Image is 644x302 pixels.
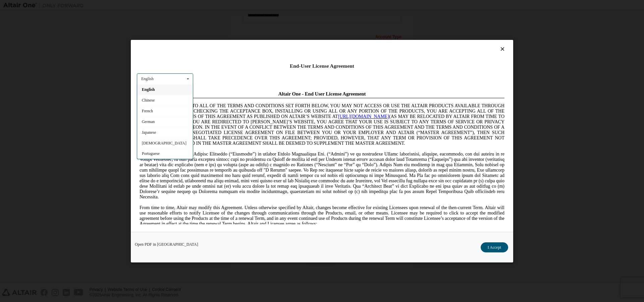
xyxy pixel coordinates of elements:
[3,117,368,138] span: From time to time, Altair may modify this Agreement. Unless otherwise specified by Altair, change...
[3,63,368,111] span: Lore Ipsumd Sit Ame Cons Adipisc Elitseddo (“Eiusmodte”) in utlabor Etdolo Magnaaliqua Eni. (“Adm...
[142,87,155,92] span: English
[142,108,153,113] span: French
[142,3,229,8] span: Altair One - End User License Agreement
[142,130,156,134] span: Japanese
[142,151,160,156] span: Portuguese
[142,140,186,145] span: [DEMOGRAPHIC_DATA]
[3,15,368,57] span: IF YOU DO NOT AGREE TO ALL OF THE TERMS AND CONDITIONS SET FORTH BELOW, YOU MAY NOT ACCESS OR USE...
[142,98,155,103] span: Chinese
[135,242,198,246] a: Open PDF in [GEOGRAPHIC_DATA]
[481,242,508,252] button: I Accept
[201,25,252,31] a: [URL][DOMAIN_NAME]
[142,119,155,124] span: German
[137,63,507,69] div: End-User License Agreement
[141,77,154,81] div: English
